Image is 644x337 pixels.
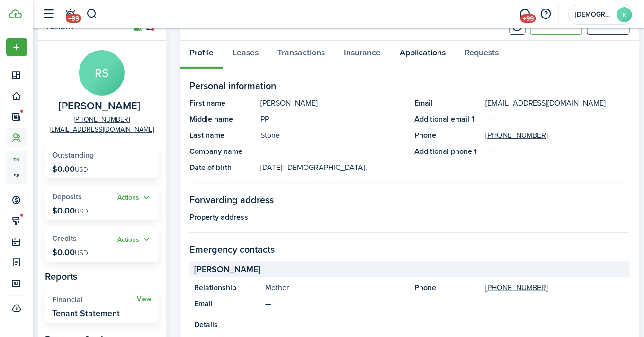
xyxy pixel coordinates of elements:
[485,282,548,293] a: [PHONE_NUMBER]
[6,151,27,168] a: tn
[52,295,137,304] widget-stats-title: Financial
[260,212,630,223] panel-main-description: —
[189,114,256,125] panel-main-title: Middle name
[189,162,256,173] panel-main-title: Date of birth
[260,130,405,141] panel-main-description: Stone
[455,41,508,69] a: Requests
[194,298,260,310] panel-main-title: Email
[390,41,455,69] a: Applications
[66,14,81,23] span: +99
[414,130,481,141] panel-main-title: Phone
[414,146,481,157] panel-main-title: Additional phone 1
[117,234,152,245] button: Actions
[260,114,405,125] panel-main-description: PP
[520,14,536,23] span: +99
[86,6,98,22] button: Search
[223,41,268,69] a: Leases
[52,191,82,202] span: Deposits
[74,115,130,124] a: [PHONE_NUMBER]
[117,193,152,204] button: Actions
[414,98,481,109] panel-main-title: Email
[75,248,88,258] span: USD
[52,164,88,174] p: $0.00
[59,100,140,112] span: Rex Stone
[414,114,481,125] panel-main-title: Additional email 1
[260,98,405,109] panel-main-description: [PERSON_NAME]
[485,130,548,141] a: [PHONE_NUMBER]
[6,38,27,56] button: Open menu
[45,269,159,284] panel-main-subtitle: Reports
[538,6,554,22] button: Open resource center
[194,282,260,293] panel-main-title: Relationship
[260,146,405,157] panel-main-description: —
[52,248,88,257] p: $0.00
[265,282,405,293] panel-main-description: Mother
[617,7,632,22] avatar-text: K
[9,9,22,18] img: TenantCloud
[52,150,94,160] span: Outstanding
[268,41,334,69] a: Transactions
[6,168,27,184] a: sp
[52,206,88,215] p: $0.00
[575,11,613,18] span: Krishna
[189,130,256,141] panel-main-title: Last name
[52,233,77,244] span: Credits
[189,212,256,223] panel-main-title: Property address
[189,146,256,157] panel-main-title: Company name
[75,206,88,216] span: USD
[485,98,606,109] a: [EMAIL_ADDRESS][DOMAIN_NAME]
[282,162,367,173] span: | [DEMOGRAPHIC_DATA].
[189,193,630,207] panel-main-section-title: Forwarding address
[50,124,154,134] a: [EMAIL_ADDRESS][DOMAIN_NAME]
[40,5,58,23] button: Open sidebar
[194,319,625,330] panel-main-title: Details
[137,295,152,303] a: View
[189,242,630,257] panel-main-section-title: Emergency contacts
[414,282,481,293] panel-main-title: Phone
[52,309,120,318] widget-stats-description: Tenant Statement
[516,2,534,27] a: Messaging
[260,162,405,173] panel-main-description: [DATE]
[62,2,80,27] a: Notifications
[189,98,256,109] panel-main-title: First name
[79,50,125,96] avatar-text: RS
[75,165,88,175] span: USD
[189,79,630,93] panel-main-section-title: Personal information
[334,41,390,69] a: Insurance
[194,263,260,276] span: [PERSON_NAME]
[117,234,152,245] button: Open menu
[117,193,152,204] button: Open menu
